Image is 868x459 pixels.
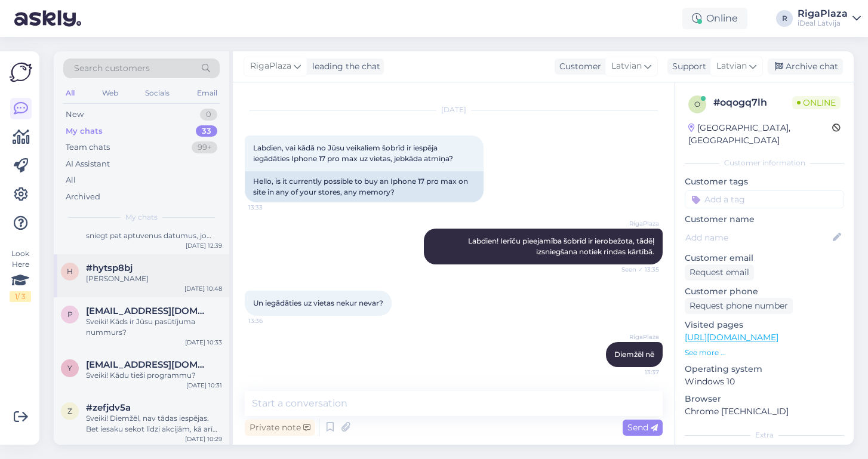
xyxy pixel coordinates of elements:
span: z [67,406,72,415]
a: RigaPlazaiDeal Latvija [798,9,861,28]
div: My chats [66,125,103,137]
p: Windows 10 [685,375,844,388]
p: Customer email [685,252,844,264]
p: Customer name [685,213,844,226]
div: Archived [66,191,100,203]
div: Web [100,85,121,101]
div: Customer [555,60,601,73]
span: 13:37 [614,368,659,377]
div: Customer information [685,158,844,168]
span: Un iegādāties uz vietas nekur nevar? [253,298,383,307]
p: Chrome [TECHNICAL_ID] [685,405,844,418]
span: yuliya.mishhenko84g@gmail.com [86,359,210,370]
div: Email [195,85,220,101]
span: Labdien! Ierīču pieejamība šobrīd ir ierobežota, tādēļ izsniegšana notiek rindas kārtībā. [468,236,656,256]
p: Visited pages [685,319,844,331]
div: [DATE] [245,104,663,115]
span: pitkevics96@inbox.lv [86,306,210,316]
div: Hello, is it currently possible to buy an Iphone 17 pro max on site in any of your stores, any me... [245,171,484,202]
div: Request phone number [685,298,793,314]
p: Customer phone [685,285,844,298]
span: Latvian [611,60,642,73]
span: h [67,267,73,276]
img: Askly Logo [10,61,32,84]
span: RigaPlaza [614,332,659,341]
span: 13:33 [248,203,293,212]
div: New [66,109,84,121]
div: [DATE] 10:48 [184,284,222,293]
div: Look Here [10,248,31,302]
div: All [66,174,76,186]
div: 1 / 3 [10,291,31,302]
div: Sveiki! Kāds ir Jūsu pasūtījuma nummurs? [86,316,222,338]
div: 33 [196,125,217,137]
div: Socials [143,85,172,101]
div: [DATE] 12:39 [186,241,222,250]
span: Latvian [716,60,747,73]
div: [DATE] 10:29 [185,435,222,443]
div: Request email [685,264,754,281]
span: y [67,363,72,372]
div: [PERSON_NAME] [86,273,222,284]
div: All [63,85,77,101]
div: Labdien! Diemžēl, mēs nevaram sniegt pat aptuvenus datumus, jo piegādes nāk nesistemātiski un pie... [86,220,222,241]
span: RigaPlaza [614,219,659,228]
span: My chats [125,212,158,223]
div: # oqogq7lh [713,96,792,110]
p: See more ... [685,347,844,358]
span: Send [627,422,658,433]
div: Sveiki! Diemžēl, nav tādas iespējas. Bet iesaku sekot līdzi akcijām, kā arī paskatīties ierīces D... [86,413,222,435]
span: Labdien, vai kādā no Jūsu veikaliem šobrīd ir iespēja iegādāties Iphone 17 pro max uz vietas, jeb... [253,143,453,163]
span: RigaPlaza [250,60,291,73]
div: Online [682,8,747,29]
p: Browser [685,393,844,405]
span: Diemžēl nē [614,350,654,359]
p: Customer tags [685,175,844,188]
span: Online [792,96,841,109]
span: p [67,310,73,319]
div: 99+ [192,141,217,153]
div: Extra [685,430,844,440]
div: R [776,10,793,27]
div: Archive chat [768,58,843,75]
input: Add a tag [685,190,844,208]
span: 13:36 [248,316,293,325]
div: Team chats [66,141,110,153]
span: #zefjdv5a [86,402,131,413]
div: [GEOGRAPHIC_DATA], [GEOGRAPHIC_DATA] [688,122,832,147]
div: RigaPlaza [798,9,848,19]
div: [DATE] 10:33 [185,338,222,347]
span: o [694,100,700,109]
div: Support [667,60,706,73]
a: [URL][DOMAIN_NAME] [685,332,778,343]
div: [DATE] 10:31 [186,381,222,390]
p: Operating system [685,363,844,375]
span: #hytsp8bj [86,263,133,273]
input: Add name [685,231,830,244]
div: Private note [245,420,315,436]
div: leading the chat [307,60,380,73]
div: iDeal Latvija [798,19,848,28]
span: Search customers [74,62,150,75]
div: Sveiki! Kādu tieši programmu? [86,370,222,381]
div: 0 [200,109,217,121]
div: AI Assistant [66,158,110,170]
span: Seen ✓ 13:35 [614,265,659,274]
